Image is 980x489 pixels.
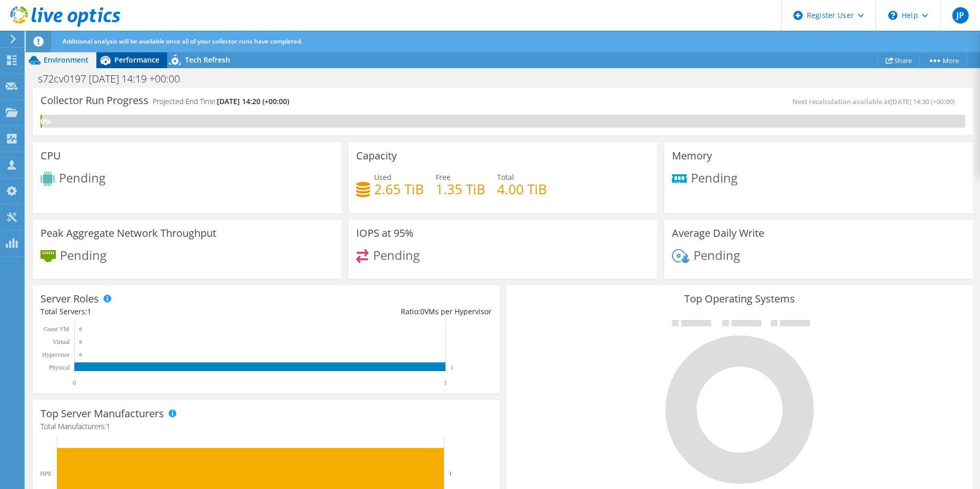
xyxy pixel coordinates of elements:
span: Environment [44,55,89,65]
text: 0 [79,327,82,332]
div: 0% [40,116,42,127]
text: 0 [79,352,82,357]
text: Guest VM [44,325,69,333]
span: [DATE] 14:30 (+00:00) [890,97,955,106]
span: 1 [87,307,91,316]
text: 0 [73,379,76,386]
text: Virtual [53,338,70,345]
text: 1 [451,365,453,370]
h3: IOPS at 95% [356,228,414,239]
span: Pending [60,246,107,263]
span: Pending [691,169,738,186]
h3: Memory [672,150,712,161]
span: Additional analysis will be available once all of your collector runs have completed. [63,37,302,46]
h3: CPU [40,150,61,161]
h1: s72cv0197 [DATE] 14:19 +00:00 [33,73,196,85]
div: Total Servers: [40,306,266,317]
text: HPE [40,470,52,477]
h3: Top Operating Systems [514,293,965,304]
span: 1 [106,421,110,431]
span: Tech Refresh [185,55,230,65]
span: Used [374,172,392,182]
text: Physical [49,364,70,371]
a: Share [877,52,920,68]
a: More [920,52,967,68]
h4: Total Manufacturers: [40,421,492,432]
span: Next recalculation available at [792,97,960,106]
svg: \n [888,11,897,20]
span: Pending [59,169,106,186]
text: 1 [449,470,452,476]
span: Pending [693,246,740,263]
span: Pending [373,246,420,263]
h4: 4.00 TiB [497,184,547,195]
text: 0 [79,339,82,344]
span: [DATE] 14:20 (+00:00) [217,96,289,106]
h3: Top Server Manufacturers [40,408,164,419]
h4: 2.65 TiB [374,184,424,195]
h4: 1.35 TiB [436,184,485,195]
span: Performance [114,55,159,65]
text: Hypervisor [42,351,70,358]
h3: Capacity [356,150,397,161]
h3: Peak Aggregate Network Throughput [40,228,216,239]
span: 0 [420,307,424,316]
h3: Average Daily Write [672,228,764,239]
span: Free [436,172,451,182]
span: JP [952,7,969,24]
text: 1 [444,379,447,386]
span: Total [497,172,514,182]
h4: Projected End Time: [153,96,289,107]
div: Ratio: VMs per Hypervisor [266,306,492,317]
h3: Server Roles [40,293,99,304]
